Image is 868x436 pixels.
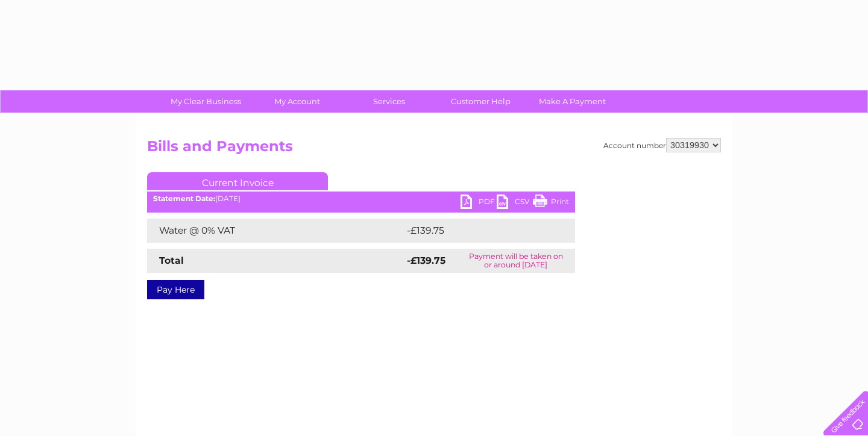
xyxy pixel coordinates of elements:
[457,249,575,273] td: Payment will be taken on or around [DATE]
[153,194,215,203] b: Statement Date:
[407,255,445,266] strong: -£139.75
[603,138,721,152] div: Account number
[147,219,404,243] td: Water @ 0% VAT
[147,138,721,161] h2: Bills and Payments
[339,90,439,113] a: Services
[147,195,575,203] div: [DATE]
[523,90,622,113] a: Make A Payment
[431,90,530,113] a: Customer Help
[147,172,328,190] a: Current Invoice
[156,90,256,113] a: My Clear Business
[248,90,347,113] a: My Account
[461,195,497,212] a: PDF
[159,255,184,266] strong: Total
[533,195,569,212] a: Print
[404,219,554,243] td: -£139.75
[147,280,204,299] a: Pay Here
[497,195,533,212] a: CSV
